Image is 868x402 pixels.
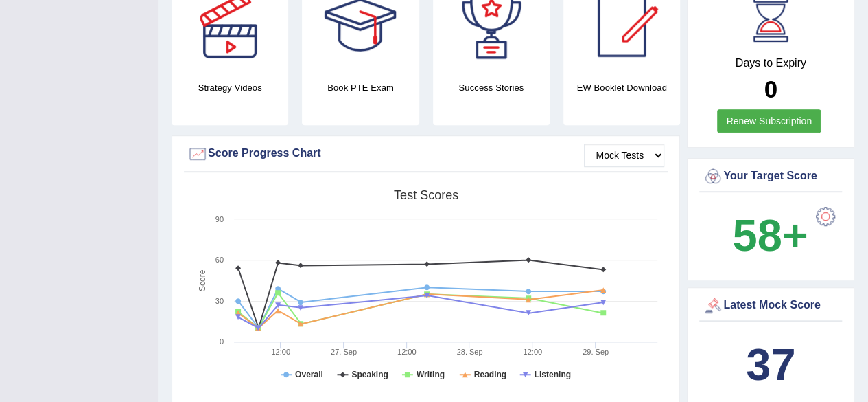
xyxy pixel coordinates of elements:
a: Renew Subscription [717,109,821,133]
h4: Strategy Videos [172,80,288,95]
b: 58+ [732,210,808,260]
h4: Success Stories [433,80,550,95]
h4: Days to Expiry [703,57,838,69]
text: 12:00 [397,348,417,356]
tspan: 28. Sep [456,348,482,356]
tspan: Writing [417,370,445,379]
b: 0 [764,76,777,102]
div: Latest Mock Score [703,295,838,316]
tspan: Reading [474,370,506,379]
tspan: Listening [535,370,571,379]
b: 37 [746,339,795,390]
tspan: Speaking [351,370,388,379]
tspan: Overall [295,370,323,379]
text: 90 [215,215,224,223]
div: Score Progress Chart [187,144,664,164]
text: 30 [215,297,224,305]
tspan: 29. Sep [583,348,609,356]
text: 12:00 [271,348,290,356]
text: 0 [220,337,224,346]
h4: Book PTE Exam [302,80,419,95]
tspan: Test scores [394,188,458,202]
text: 12:00 [523,348,542,356]
tspan: 27. Sep [331,348,357,356]
tspan: Score [198,269,207,291]
text: 60 [215,256,224,264]
h4: EW Booklet Download [563,80,680,95]
div: Your Target Score [703,166,838,187]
